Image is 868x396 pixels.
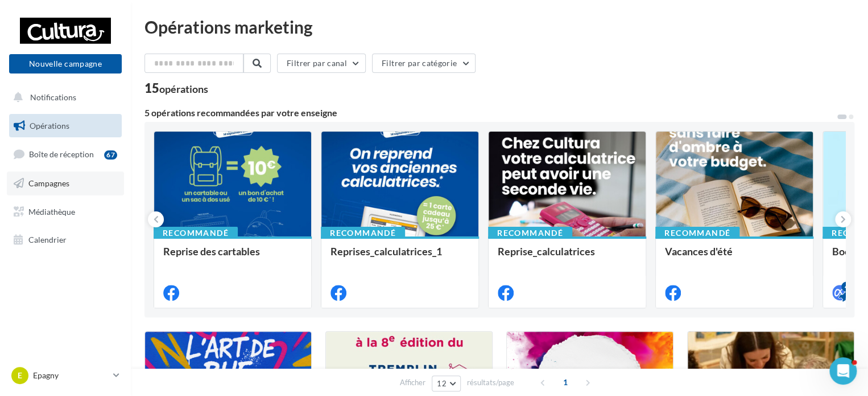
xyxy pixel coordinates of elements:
[28,206,75,216] span: Médiathèque
[372,54,476,73] button: Filtrer par catégorie
[144,108,836,117] div: 5 opérations recommandées par votre enseigne
[321,227,405,239] div: Recommandé
[7,142,124,166] a: Boîte de réception67
[9,365,122,386] a: E Epagny
[7,200,124,224] a: Médiathèque
[498,246,636,268] div: Reprise_calculatrices
[144,18,854,35] div: Opérations marketing
[665,246,804,268] div: Vacances d'été
[30,121,69,130] span: Opérations
[829,357,857,385] iframe: Intercom live chat
[29,149,94,159] span: Boîte de réception
[437,379,447,388] span: 12
[159,84,208,94] div: opérations
[432,375,461,391] button: 12
[104,150,117,160] div: 67
[163,246,302,268] div: Reprise des cartables
[841,281,852,292] div: 4
[556,373,574,391] span: 1
[9,54,122,74] button: Nouvelle campagne
[7,228,124,252] a: Calendrier
[7,172,124,195] a: Campagnes
[144,82,208,95] div: 15
[28,235,67,244] span: Calendrier
[7,114,124,138] a: Opérations
[277,54,366,73] button: Filtrer par canal
[7,85,119,109] button: Notifications
[488,227,572,239] div: Recommandé
[18,370,22,381] span: E
[154,227,238,239] div: Recommandé
[330,246,469,268] div: Reprises_calculatrices_1
[30,92,76,102] span: Notifications
[400,377,425,388] span: Afficher
[33,370,109,381] p: Epagny
[28,178,69,188] span: Campagnes
[467,377,514,388] span: résultats/page
[655,227,739,239] div: Recommandé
